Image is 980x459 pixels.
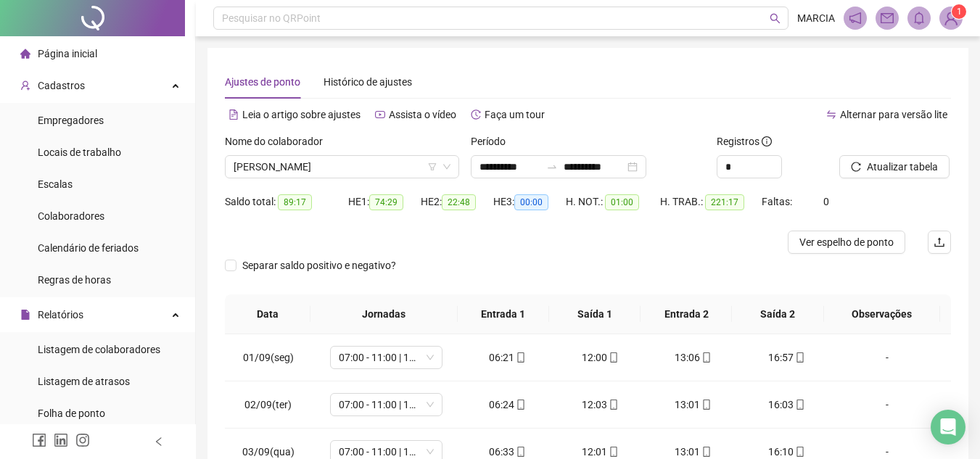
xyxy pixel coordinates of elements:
div: H. NOT.: [566,194,660,210]
span: mobile [607,352,619,363]
div: 06:24 [473,397,543,413]
span: mobile [794,400,805,410]
th: Entrada 2 [641,294,732,334]
span: 74:29 [369,194,403,210]
span: mobile [607,400,619,410]
span: 89:17 [278,194,312,210]
span: filter [428,162,437,171]
div: HE 2: [421,194,493,210]
div: Saldo total: [225,194,348,210]
span: Separar saldo positivo e negativo? [236,257,402,273]
span: 03/09(qua) [242,446,295,458]
span: linkedin [54,433,68,447]
th: Data [225,294,310,334]
span: info-circle [762,136,772,146]
span: 22:48 [442,194,476,210]
th: Saída 2 [732,294,823,334]
label: Nome do colaborador [225,133,332,149]
div: 12:00 [566,350,635,365]
label: Período [471,133,515,149]
span: mobile [514,352,526,363]
div: 16:57 [752,350,821,365]
th: Saída 1 [549,294,641,334]
span: Colaboradores [38,210,104,222]
span: file [20,310,30,320]
span: down [442,162,451,171]
span: mobile [700,447,712,457]
span: Página inicial [38,48,97,59]
span: to [546,161,558,173]
span: 1 [957,7,962,17]
span: mobile [700,400,712,410]
span: 00:00 [514,194,548,210]
span: reload [851,162,861,172]
sup: Atualize o seu contato no menu Meus Dados [952,4,966,19]
span: Atualizar tabela [867,159,938,175]
span: bell [913,12,926,25]
span: mobile [700,352,712,363]
span: history [471,109,481,120]
span: mobile [514,447,526,457]
span: swap-right [546,161,558,173]
span: swap [826,109,836,120]
span: Calendário de feriados [38,242,139,254]
span: upload [934,236,945,248]
span: Cadastros [38,80,85,91]
span: Registros [717,133,772,149]
div: 06:21 [473,350,543,365]
div: H. TRAB.: [660,194,762,210]
span: Listagem de atrasos [38,376,130,387]
span: 02/09(ter) [244,399,292,410]
div: 16:03 [752,397,821,413]
span: facebook [32,433,46,447]
span: 01:00 [605,194,639,210]
span: 221:17 [705,194,744,210]
span: Folha de ponto [38,408,105,419]
span: youtube [375,109,385,120]
div: 13:01 [659,397,728,413]
span: search [770,13,781,24]
span: Observações [836,306,928,322]
span: CLEBSON SILVA DOS SANTOS [234,156,450,178]
span: mobile [607,447,619,457]
div: - [844,397,930,413]
span: Histórico de ajustes [324,76,412,88]
span: mobile [794,447,805,457]
span: Listagem de colaboradores [38,344,160,355]
span: Alternar para versão lite [840,109,947,120]
span: Relatórios [38,309,83,321]
span: Leia o artigo sobre ajustes [242,109,361,120]
span: mail [881,12,894,25]
th: Entrada 1 [458,294,549,334]
span: instagram [75,433,90,447]
span: 0 [823,196,829,207]
span: Locais de trabalho [38,146,121,158]
span: Escalas [38,178,73,190]
div: 12:03 [566,397,635,413]
span: 01/09(seg) [243,352,294,363]
span: Ver espelho de ponto [799,234,894,250]
span: mobile [794,352,805,363]
span: Faça um tour [485,109,545,120]
span: 07:00 - 11:00 | 12:00 - 16:00 [339,394,434,415]
button: Atualizar tabela [839,155,950,178]
button: Ver espelho de ponto [788,231,905,254]
th: Jornadas [310,294,458,334]
span: file-text [228,109,239,120]
span: left [154,437,164,447]
span: home [20,49,30,59]
div: 13:06 [659,350,728,365]
span: Ajustes de ponto [225,76,300,88]
span: user-add [20,80,30,91]
div: Open Intercom Messenger [931,410,965,444]
div: HE 1: [348,194,421,210]
div: - [844,350,930,365]
span: MARCIA [797,10,835,26]
img: 94789 [940,7,962,29]
span: Regras de horas [38,274,111,286]
span: 07:00 - 11:00 | 12:00 - 16:00 [339,347,434,368]
span: notification [849,12,862,25]
span: mobile [514,400,526,410]
span: Assista o vídeo [389,109,456,120]
div: HE 3: [493,194,566,210]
